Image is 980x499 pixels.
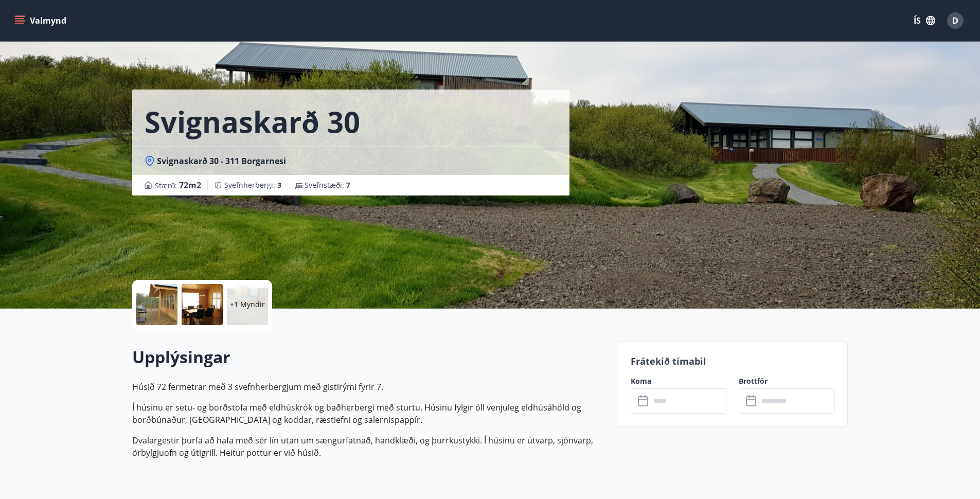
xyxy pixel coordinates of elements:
[12,11,70,30] button: menu
[346,180,350,190] span: 7
[952,15,958,26] span: D
[132,401,605,426] p: Í húsinu er setu- og borðstofa með eldhúskrók og baðherbergi með sturtu. Húsinu fylgir öll venjul...
[132,434,605,459] p: Dvalargestir þurfa að hafa með sér lín utan um sængurfatnað, handklæði, og þurrkustykki. Í húsinu...
[739,376,835,386] label: Brottför
[155,179,201,191] span: Stærð :
[145,102,360,141] h1: Svignaskarð 30
[305,180,350,190] span: Svefnstæði :
[132,346,605,368] h2: Upplýsingar
[224,180,281,190] span: Svefnherbergi :
[277,180,281,190] span: 3
[631,376,727,386] label: Koma
[132,381,605,393] p: Húsið 72 fermetrar með 3 svefnherbergjum með gistirými fyrir 7.
[943,8,968,33] button: D
[230,299,265,310] p: +1 Myndir
[908,11,941,30] button: ÍS
[631,354,835,368] p: Frátekið tímabil
[157,155,286,167] span: Svignaskarð 30 - 311 Borgarnesi
[179,180,201,191] span: 72 m2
